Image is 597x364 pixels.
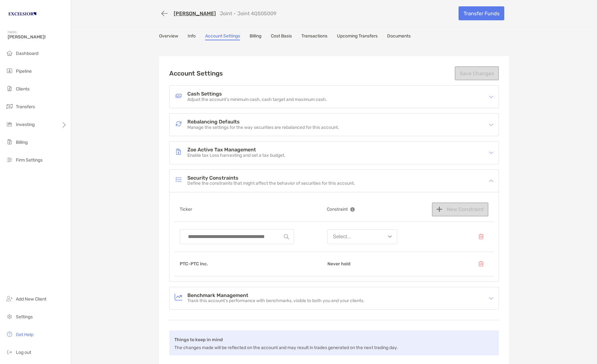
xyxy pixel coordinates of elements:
div: icon arrowZoe Active Tax ManagementZoe Active Tax ManagementEnable tax Loss harvesting and set a ... [170,142,499,164]
span: Add New Client [16,296,46,302]
span: Investing [16,122,35,127]
img: transfers icon [6,103,13,110]
img: billing icon [6,138,13,146]
img: button icon [479,261,483,267]
img: icon arrow [489,122,493,127]
img: Open dropdown arrow [388,235,392,238]
h4: Cash Settings [187,91,327,97]
span: Firm Settings [16,157,43,163]
img: icon arrow [489,296,493,301]
img: button icon [479,234,483,239]
h4: Security Constraints [187,175,355,181]
img: get-help icon [6,330,13,338]
a: Documents [387,33,411,40]
img: Search Icon [284,234,289,239]
p: Manage the settings for the way securities are rebalanced for this account. [187,125,339,130]
img: info [350,207,355,212]
span: Clients [16,86,30,92]
p: Never hold [327,260,351,268]
img: icon arrow [489,150,493,155]
h4: Rebalancing Defaults [187,119,339,125]
p: PTC - PTC Inc. [180,260,208,268]
a: Transfer Funds [459,6,504,20]
div: Select... [333,234,351,240]
a: Upcoming Transfers [337,33,378,40]
a: Billing [250,33,261,40]
img: icon arrow [489,95,493,99]
a: Info [188,33,196,40]
h4: Benchmark Management [187,293,365,298]
img: Zoe Active Tax Management [175,148,182,156]
p: Constraint [327,205,348,213]
img: firm-settings icon [6,156,13,163]
span: Pipeline [16,69,32,74]
img: pipeline icon [6,67,13,75]
span: Billing [16,140,28,145]
span: Transfers [16,104,35,109]
a: Cost Basis [271,33,292,40]
p: Track this account’s performance with benchmarks, visible to both you and your clients. [187,298,365,304]
img: add_new_client icon [6,295,13,302]
img: Rebalancing Defaults [175,120,182,128]
span: Log out [16,350,31,355]
div: icon arrowBenchmark ManagementBenchmark ManagementTrack this account’s performance with benchmark... [170,287,499,309]
img: investing icon [6,120,13,128]
b: Things to keep in mind [174,337,223,342]
p: Joint - Joint 4QS05009 [220,10,276,17]
div: icon arrowCash SettingsCash SettingsAdjust the account’s minimum cash, cash target and maximum cash. [170,86,499,108]
span: [PERSON_NAME]! [8,34,67,40]
a: Overview [159,33,178,40]
p: Enable tax Loss harvesting and set a tax budget. [187,153,285,158]
img: clients icon [6,85,13,92]
img: icon arrow [489,179,493,183]
p: Adjust the account’s minimum cash, cash target and maximum cash. [187,97,327,103]
img: Zoe Logo [8,3,37,25]
a: Transactions [301,33,327,40]
h4: Zoe Active Tax Management [187,147,285,153]
span: Dashboard [16,51,38,56]
div: icon arrowRebalancing DefaultsRebalancing DefaultsManage the settings for the way securities are ... [170,114,499,136]
img: logout icon [6,348,13,356]
img: Cash Settings [175,92,182,100]
a: [PERSON_NAME] [174,10,216,17]
h2: Account Settings [169,69,223,77]
p: The changes made will be reflected on the account and may result in trades generated on the next ... [174,344,398,352]
img: dashboard icon [6,49,13,57]
span: Settings [16,314,33,320]
p: Ticker [180,205,192,213]
button: Select... [327,229,397,244]
span: Get Help [16,332,33,337]
p: Define the constraints that might affect the behavior of securities for this account. [187,181,355,186]
a: Account Settings [205,33,240,40]
div: icon arrowSecurity ConstraintsSecurity ConstraintsDefine the constraints that might affect the be... [170,170,499,192]
img: Security Constraints [175,176,182,183]
img: Benchmark Management [175,293,182,301]
img: settings icon [6,313,13,320]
